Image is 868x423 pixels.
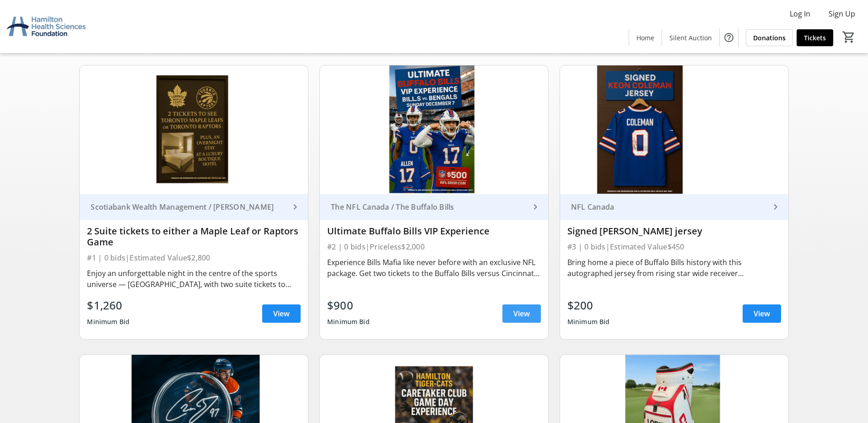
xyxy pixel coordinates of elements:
[770,201,781,212] mat-icon: keyboard_arrow_right
[320,194,548,220] a: The NFL Canada / The Buffalo Bills
[720,28,738,47] button: Help
[567,297,610,314] div: $200
[829,8,855,19] span: Sign Up
[629,29,662,46] a: Home
[662,29,719,46] a: Silent Auction
[513,308,530,319] span: View
[567,226,781,237] div: Signed [PERSON_NAME] jersey
[87,251,301,264] div: #1 | 0 bids | Estimated Value $2,800
[273,308,290,319] span: View
[754,308,770,319] span: View
[80,65,308,194] img: 2 Suite tickets to either a Maple Leaf or Raptors Game
[87,202,290,211] div: Scotiabank Wealth Management / [PERSON_NAME]
[560,194,788,220] a: NFL Canada
[262,304,301,323] a: View
[567,257,781,279] div: Bring home a piece of Buffalo Bills history with this autographed jersey from rising star wide re...
[782,6,818,21] button: Log In
[327,202,530,211] div: The NFL Canada / The Buffalo Bills
[87,314,129,330] div: Minimum Bid
[320,65,548,194] img: Ultimate Buffalo Bills VIP Experience
[290,201,301,212] mat-icon: keyboard_arrow_right
[327,297,370,314] div: $900
[327,226,541,237] div: Ultimate Buffalo Bills VIP Experience
[804,33,826,43] span: Tickets
[567,202,770,211] div: NFL Canada
[502,304,541,323] a: View
[743,304,781,323] a: View
[746,29,793,46] a: Donations
[87,297,129,314] div: $1,260
[636,33,654,43] span: Home
[80,194,308,220] a: Scotiabank Wealth Management / [PERSON_NAME]
[87,268,301,290] div: Enjoy an unforgettable night in the centre of the sports universe — [GEOGRAPHIC_DATA], with two s...
[821,6,863,21] button: Sign Up
[327,240,541,253] div: #2 | 0 bids | Priceless $2,000
[669,33,712,43] span: Silent Auction
[327,257,541,279] div: Experience Bills Mafia like never before with an exclusive NFL package. Get two tickets to the Bu...
[841,29,857,45] button: Cart
[560,65,788,194] img: Signed Keon Coleman jersey
[753,33,786,43] span: Donations
[327,314,370,330] div: Minimum Bid
[790,8,810,19] span: Log In
[797,29,833,46] a: Tickets
[5,4,87,49] img: Hamilton Health Sciences Foundation's Logo
[567,314,610,330] div: Minimum Bid
[567,240,781,253] div: #3 | 0 bids | Estimated Value $450
[530,201,541,212] mat-icon: keyboard_arrow_right
[87,226,301,248] div: 2 Suite tickets to either a Maple Leaf or Raptors Game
